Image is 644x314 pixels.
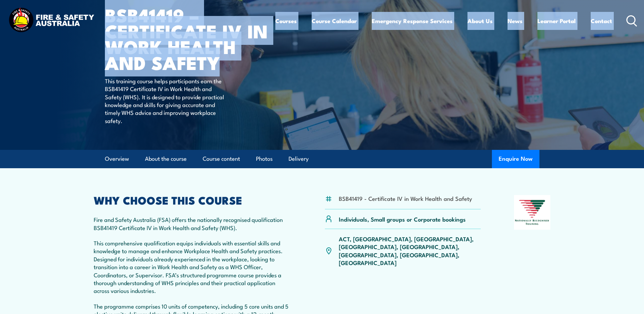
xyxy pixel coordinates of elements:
li: BSB41419 - Certificate IV in Work Health and Safety [339,194,472,202]
p: This training course helps participants earn the BSB41419 Certificate IV in Work Health and Safet... [105,77,229,124]
h1: BSB41419 – Certificate IV in Work Health and Safety [105,7,273,70]
p: Fire and Safety Australia (FSA) offers the nationally recognised qualification BSB41419 Certifica... [94,215,292,231]
a: Course content [203,150,240,168]
p: ACT, [GEOGRAPHIC_DATA], [GEOGRAPHIC_DATA], [GEOGRAPHIC_DATA], [GEOGRAPHIC_DATA], [GEOGRAPHIC_DATA... [339,235,481,267]
a: Courses [275,12,297,30]
button: Enquire Now [492,150,539,168]
a: Learner Portal [537,12,576,30]
a: About Us [467,12,493,30]
a: Course Calendar [312,12,357,30]
a: Emergency Response Services [372,12,453,30]
p: This comprehensive qualification equips individuals with essential skills and knowledge to manage... [94,239,292,295]
a: About the course [145,150,187,168]
a: Contact [591,12,612,30]
a: News [508,12,522,30]
p: Individuals, Small groups or Corporate bookings [339,215,466,223]
img: Nationally Recognised Training logo. [514,195,551,230]
a: Overview [105,150,129,168]
h2: WHY CHOOSE THIS COURSE [94,195,292,205]
a: Photos [256,150,273,168]
a: Delivery [289,150,309,168]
